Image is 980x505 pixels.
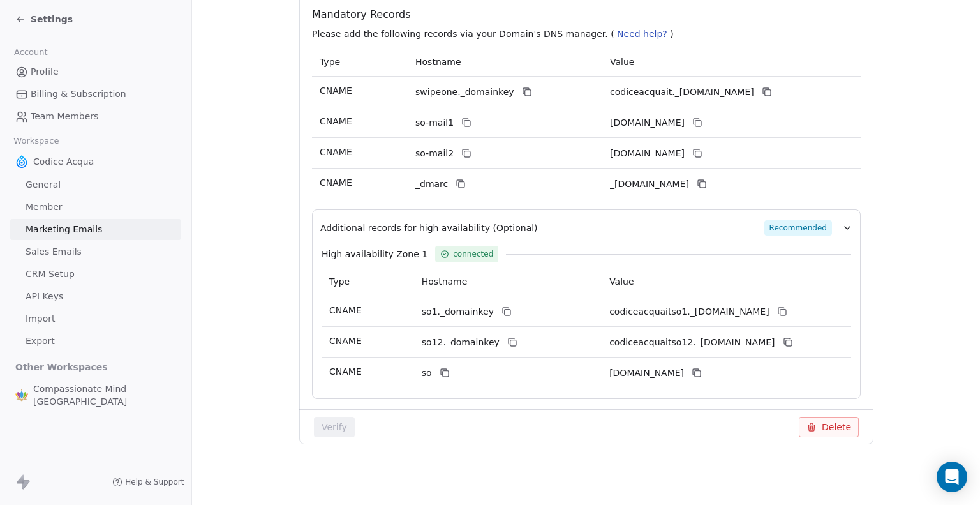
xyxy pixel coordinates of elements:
span: Sales Emails [26,245,82,259]
span: Help & Support [125,477,184,487]
p: Type [320,56,400,69]
a: Marketing Emails [10,219,181,240]
span: so1._domainkey [422,305,494,319]
p: Please add the following records via your Domain's DNS manager. ( ) [312,27,866,40]
span: Recommended [764,220,831,236]
span: Account [8,43,53,62]
button: Verify [314,417,355,437]
span: _dmarc.swipeone.email [610,177,689,191]
span: codiceacquait2.swipeone.email [610,147,685,160]
span: swipeone._domainkey [415,86,514,99]
a: Import [10,308,181,329]
a: Profile [10,61,181,82]
span: Marketing Emails [26,223,102,236]
span: Additional records for high availability (Optional) [320,222,538,234]
a: Billing & Subscription [10,84,181,105]
span: Compassionate Mind [GEOGRAPHIC_DATA] [33,382,176,408]
span: CNAME [329,366,362,377]
span: _dmarc [415,177,448,191]
span: CNAME [320,116,352,126]
span: Member [26,200,63,214]
span: Settings [31,13,73,26]
span: codiceacquaitso1._domainkey.swipeone.email [609,305,769,319]
a: Team Members [10,106,181,127]
span: Codice Acqua [33,155,94,168]
span: API Keys [26,290,63,303]
span: High availability Zone 1 [322,248,427,260]
a: CRM Setup [10,264,181,285]
span: codiceacquait._domainkey.swipeone.email [610,86,754,99]
span: Mandatory Records [312,7,866,22]
span: Value [610,57,634,67]
a: API Keys [10,286,181,307]
span: Hostname [422,276,468,287]
span: Workspace [8,132,64,151]
span: CNAME [329,336,362,346]
span: General [26,178,61,192]
span: Other Workspaces [10,357,113,377]
span: so12._domainkey [422,336,500,349]
span: CNAME [320,86,352,96]
span: CNAME [320,177,352,188]
a: Export [10,331,181,352]
span: so [422,366,432,380]
span: codiceacquaitso12._domainkey.swipeone.email [609,336,775,349]
div: Open Intercom Messenger [937,462,967,492]
span: codiceacquaitso.swipeone.email [609,366,684,380]
span: Export [26,335,55,348]
a: Sales Emails [10,241,181,262]
span: Import [26,312,55,326]
a: General [10,174,181,195]
span: Hostname [415,57,461,67]
span: Need help? [617,29,667,39]
button: Additional records for high availability (Optional)Recommended [320,220,852,236]
span: Team Members [31,110,98,123]
span: so-mail1 [415,116,454,130]
span: Value [609,276,634,287]
span: Profile [31,65,59,79]
span: CRM Setup [26,268,75,281]
a: Member [10,197,181,218]
a: Help & Support [112,477,184,487]
span: Billing & Subscription [31,87,126,101]
span: connected [453,248,493,260]
button: Delete [799,417,859,437]
span: CNAME [329,305,362,315]
div: Additional records for high availability (Optional)Recommended [320,236,852,388]
span: CNAME [320,147,352,157]
img: logo-compassion.svg [15,389,28,402]
img: logo.png [15,155,28,168]
p: Type [329,275,406,289]
a: Settings [15,13,73,26]
span: so-mail2 [415,147,454,160]
span: codiceacquait1.swipeone.email [610,116,685,130]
